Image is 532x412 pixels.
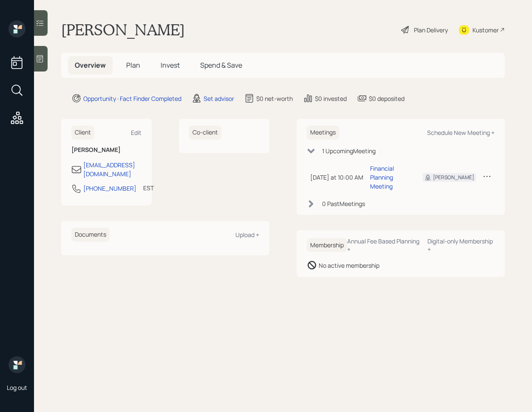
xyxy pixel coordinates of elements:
[322,199,365,208] div: 0 Past Meeting s
[71,146,141,154] h6: [PERSON_NAME]
[131,129,141,137] div: Edit
[256,94,293,103] div: $0 net-worth
[307,126,339,140] h6: Meetings
[8,356,25,373] img: retirable_logo.png
[315,94,347,103] div: $0 invested
[307,238,347,252] h6: Membership
[71,126,94,140] h6: Client
[200,60,242,70] span: Spend & Save
[473,26,499,34] div: Kustomer
[75,60,106,70] span: Overview
[433,174,474,181] div: [PERSON_NAME]
[71,228,110,242] h6: Documents
[319,261,379,270] div: No active membership
[414,26,448,34] div: Plan Delivery
[347,237,421,253] div: Annual Fee Based Planning +
[83,160,141,178] div: [EMAIL_ADDRESS][DOMAIN_NAME]
[427,129,495,137] div: Schedule New Meeting +
[310,173,363,182] div: [DATE] at 10:00 AM
[369,94,405,103] div: $0 deposited
[83,94,181,103] div: Opportunity · Fact Finder Completed
[322,146,376,155] div: 1 Upcoming Meeting
[143,183,154,192] div: EST
[370,164,409,191] div: Financial Planning Meeting
[83,184,136,193] div: [PHONE_NUMBER]
[189,126,221,140] h6: Co-client
[427,237,495,253] div: Digital-only Membership +
[61,20,185,39] h1: [PERSON_NAME]
[235,231,259,239] div: Upload +
[126,60,140,70] span: Plan
[7,383,27,392] div: Log out
[161,60,180,70] span: Invest
[204,94,234,103] div: Set advisor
